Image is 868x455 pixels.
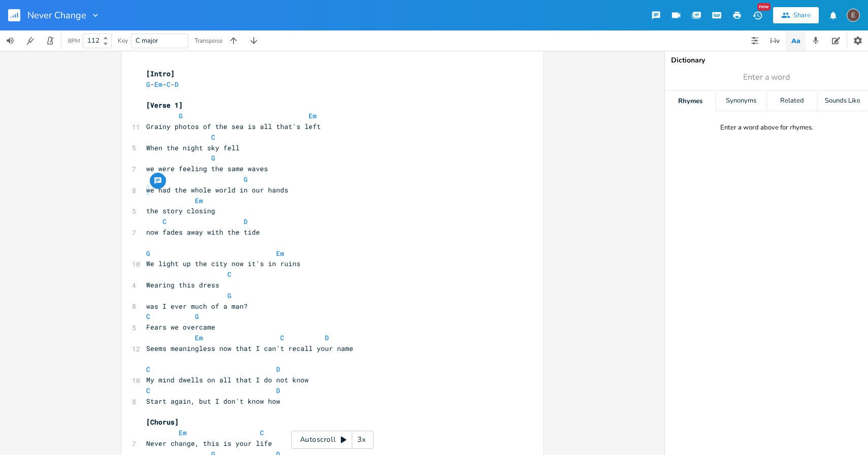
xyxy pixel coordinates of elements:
div: edward [847,9,860,22]
div: Transpose [194,38,222,44]
span: G [179,111,183,120]
span: C [146,312,150,321]
div: Synonyms [716,91,766,111]
span: D [276,365,280,374]
button: E [847,4,860,27]
span: C [146,386,150,395]
div: Enter a word above for rhymes. [720,123,813,132]
span: Em [309,111,317,120]
span: Em [276,249,284,258]
span: Grainy photos of the sea is all that's left [146,122,321,131]
span: we were feeling the same waves [146,164,268,173]
span: Fears we overcame [146,322,215,332]
span: G [227,291,231,300]
span: Seems meaningless now that I can't recall your name [146,344,353,353]
span: G [146,80,150,89]
span: Em [154,80,162,89]
div: Rhymes [665,91,715,111]
div: Share [793,11,811,20]
span: C [211,133,215,142]
span: D [276,386,280,395]
div: Key [118,38,128,44]
span: [Chorus] [146,417,179,427]
span: When the night sky fell [146,143,256,152]
div: New [757,3,771,11]
span: C [280,333,284,342]
div: Autoscroll [291,431,374,449]
span: Start again, but I don't know how [146,397,280,406]
span: D [325,333,329,342]
span: G [211,153,215,162]
span: [Verse 1] [146,101,183,110]
span: Em [195,196,203,205]
span: now fades away with the tide [146,227,260,237]
span: C [162,175,166,184]
div: BPM [68,38,80,44]
span: G [146,249,150,258]
span: C [166,80,171,89]
span: - - - [146,80,179,89]
span: My mind dwells on all that I do not know [146,375,309,384]
span: Never change, this is your life [146,439,272,448]
div: 3x [352,431,371,449]
div: Dictionary [671,57,862,64]
span: we had the whole world in our hands [146,185,288,194]
span: We light up the city now it's in ruins [146,259,301,268]
span: Never Change [27,11,86,20]
span: D [244,217,248,226]
span: Em [195,333,203,342]
span: G [244,175,248,184]
span: Wearing this dress [146,280,219,289]
span: the story closing [146,206,215,215]
span: [Intro] [146,69,175,78]
button: New [747,6,767,24]
span: C [227,270,231,279]
span: C [260,428,264,437]
span: C [146,365,150,374]
span: was I ever much of a man? [146,302,248,311]
span: Enter a word [743,72,790,83]
span: G [195,312,199,321]
span: C major [136,36,158,45]
span: C [162,217,166,226]
div: Sounds Like [818,91,868,111]
span: Em [179,428,187,437]
button: Share [773,7,819,23]
span: D [175,80,179,89]
div: Related [767,91,817,111]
